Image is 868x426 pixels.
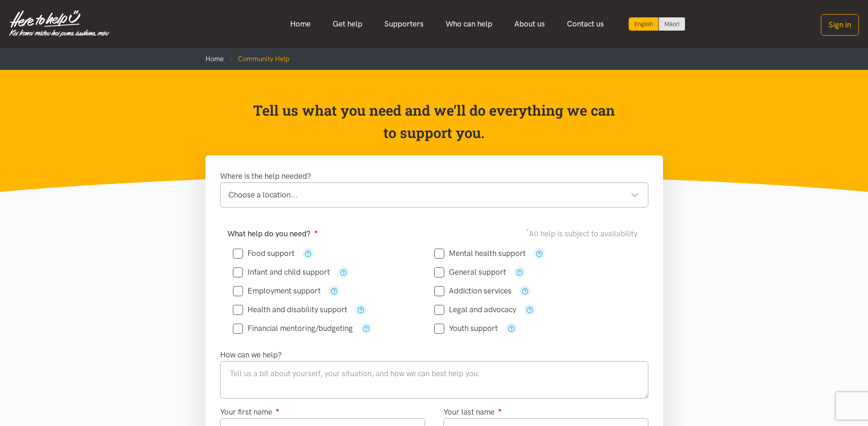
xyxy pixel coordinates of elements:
[228,189,639,201] div: Choose a location...
[220,170,311,182] label: Where is the help needed?
[498,406,502,413] sup: ●
[233,325,353,332] label: Financial mentoring/budgeting
[224,53,290,64] li: Community Help
[252,99,616,144] p: Tell us what you need and we’ll do everything we can to support you.
[314,228,318,235] sup: ●
[434,268,506,276] label: General support
[322,14,373,34] a: Get help
[503,14,556,34] a: About us
[373,14,435,34] a: Supporters
[659,17,685,31] a: Switch to Te Reo Māori
[233,250,295,257] label: Food support
[220,349,282,361] label: How can we help?
[629,17,659,31] div: Current language
[629,17,685,31] div: Language toggle
[434,325,498,332] label: Youth support
[434,250,526,257] label: Mental health support
[526,228,641,240] div: All help is subject to availability
[233,268,330,276] label: Infant and child support
[276,406,280,413] sup: ●
[556,14,615,34] a: Contact us
[434,287,512,295] label: Addiction services
[227,228,318,240] label: What help do you need?
[435,14,503,34] a: Who can help
[821,14,859,36] button: Sign in
[443,406,502,418] label: Your last name
[233,287,321,295] label: Employment support
[434,306,516,314] label: Legal and advocacy
[205,55,224,63] a: Home
[279,14,322,34] a: Home
[9,10,109,37] img: Home
[220,406,280,418] label: Your first name
[233,306,347,314] label: Health and disability support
